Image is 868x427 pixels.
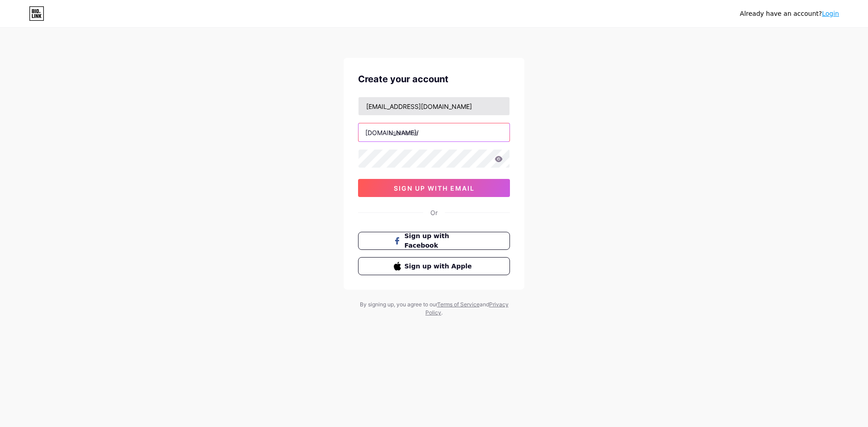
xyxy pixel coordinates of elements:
button: Sign up with Apple [358,257,510,275]
div: [DOMAIN_NAME]/ [365,128,419,137]
div: Already have an account? [740,9,839,19]
input: Email [359,97,509,115]
span: Sign up with Apple [405,262,475,271]
button: Sign up with Facebook [358,232,510,250]
div: By signing up, you agree to our and . [357,300,511,317]
button: sign up with email [358,179,510,197]
span: Sign up with Facebook [405,231,475,250]
a: Login [822,10,839,17]
span: sign up with email [394,184,475,192]
div: Or [430,208,438,217]
input: username [359,123,509,141]
div: Create your account [358,72,510,86]
a: Terms of Service [437,301,480,308]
